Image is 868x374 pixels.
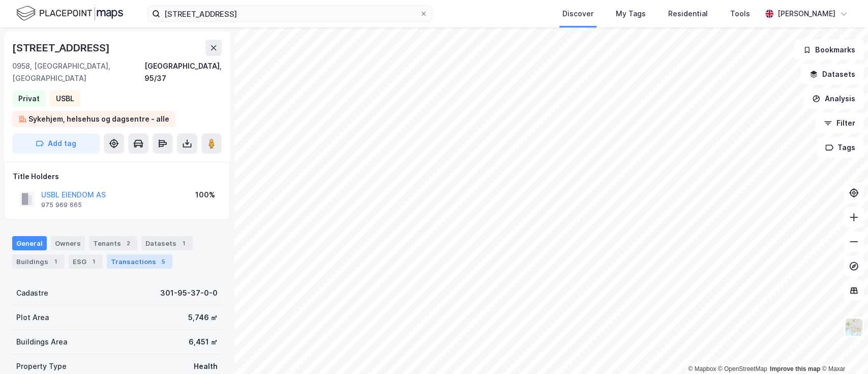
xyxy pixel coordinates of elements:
img: Z [844,318,863,337]
div: Plot Area [16,311,49,324]
button: Datasets [801,64,864,84]
div: 5 [158,256,168,267]
div: General [12,236,47,250]
div: 2 [123,238,133,248]
button: Add tag [12,133,100,154]
div: Sykehjem, helsehus og dagsentre - alle [28,113,169,125]
div: 1 [88,256,99,267]
div: Residential [668,8,708,20]
div: [PERSON_NAME] [777,8,835,20]
a: Mapbox [688,365,716,372]
img: logo.f888ab2527a4732fd821a326f86c7f29.svg [16,5,123,22]
button: Tags [817,137,864,158]
iframe: Chat Widget [817,325,868,374]
div: 6,451 ㎡ [189,336,218,348]
div: 5,746 ㎡ [188,311,218,324]
div: 100% [195,189,215,201]
div: Property Type [16,360,67,372]
div: Health [194,360,218,372]
div: My Tags [616,8,646,20]
div: ESG [69,254,103,269]
div: 301-95-37-0-0 [160,287,218,299]
div: Discover [562,8,593,20]
div: Owners [51,236,85,250]
div: Tools [730,8,750,20]
div: Title Holders [13,170,221,183]
div: Cadastre [16,287,48,299]
div: Buildings Area [16,336,67,348]
div: Tenants [89,236,137,250]
button: Analysis [803,89,864,109]
div: 0958, [GEOGRAPHIC_DATA], [GEOGRAPHIC_DATA] [12,60,144,84]
div: 975 969 665 [41,201,82,209]
div: [STREET_ADDRESS] [12,40,112,56]
div: 1 [50,256,61,267]
input: Search by address, cadastre, landlords, tenants or people [160,6,420,21]
a: Improve this map [770,365,820,372]
div: USBL [56,93,74,105]
button: Bookmarks [794,40,864,60]
div: Datasets [141,236,193,250]
div: Transactions [107,254,172,269]
button: Filter [815,113,864,133]
div: Buildings [12,254,65,269]
div: 1 [178,238,189,248]
div: [GEOGRAPHIC_DATA], 95/37 [144,60,222,84]
a: OpenStreetMap [718,365,767,372]
div: Kontrollprogram for chat [817,325,868,374]
div: Privat [18,93,40,105]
